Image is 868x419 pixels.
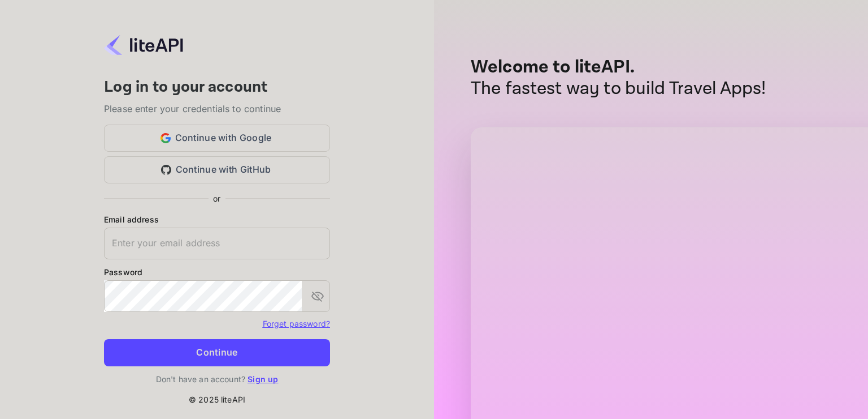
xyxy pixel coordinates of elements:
button: toggle password visibility [306,285,329,307]
p: The fastest way to build Travel Apps! [471,78,766,100]
button: Continue with Google [104,125,330,152]
a: Sign up [248,374,278,384]
label: Email address [104,213,330,225]
img: liteapi [104,34,183,56]
p: Welcome to liteAPI. [471,57,766,78]
p: Please enter your credentials to continue [104,102,330,116]
button: Continue [104,339,330,366]
p: © 2025 liteAPI [189,394,245,405]
h4: Log in to your account [104,78,330,97]
p: Don't have an account? [104,373,330,385]
input: Enter your email address [104,228,330,259]
a: Forget password? [263,319,330,328]
button: Continue with GitHub [104,156,330,183]
p: or [213,193,220,204]
a: Forget password? [263,318,330,329]
label: Password [104,266,330,278]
